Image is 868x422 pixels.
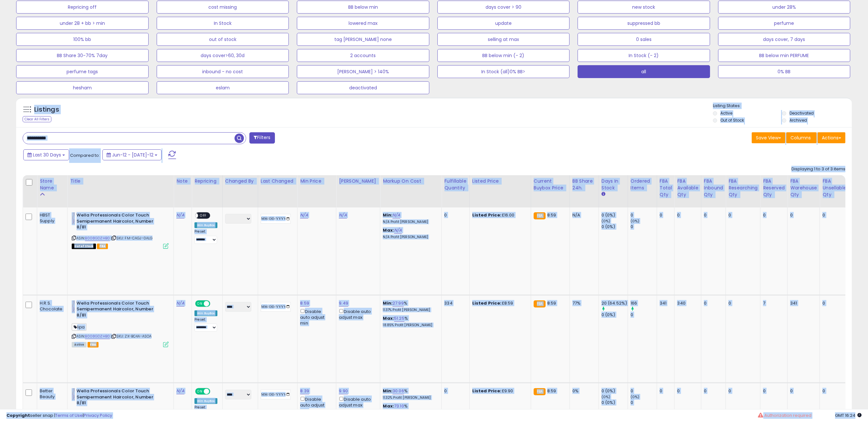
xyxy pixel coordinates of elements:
[790,135,811,141] span: Columns
[77,388,155,408] b: Wella Professionals Color Touch Semipermanent Haircolor, Number 8/81
[339,396,375,408] div: Disable auto adjust max
[763,212,782,218] div: 0
[194,405,217,420] div: Preset:
[631,388,657,394] div: 0
[339,308,375,320] div: Disable auto adjust max
[631,394,640,399] small: (0%)
[85,236,110,241] a: B008GDZHB0
[297,49,429,62] button: 2 accounts
[157,81,289,94] button: eslam
[297,17,429,30] button: lowered max
[534,300,546,307] small: FBA
[578,17,710,30] button: suppressed bb
[16,49,149,62] button: BB Share 30-70% 7day
[194,398,217,404] div: Win BuyBox
[40,300,62,312] div: H.R.S. Chocolate
[601,312,628,318] div: 0 (0%)
[176,178,189,185] div: Note
[437,65,570,78] button: In Stock (all)0% BB>
[102,149,162,160] button: Jun-12 - [DATE]-12
[16,17,149,30] button: under 28 + bb > min
[534,388,546,395] small: FBA
[194,310,217,316] div: Win BuyBox
[444,178,466,191] div: Fulfillable Quantity
[16,65,149,78] button: perfume tags
[339,178,377,185] div: [PERSON_NAME]
[601,178,625,191] div: Days In Stock
[300,300,309,306] a: 8.59
[72,212,75,225] img: 31uh4UxYvZL._SL40_.jpg
[472,212,526,218] div: £16.00
[194,222,217,228] div: Win BuyBox
[383,388,392,394] b: Min:
[176,388,184,394] a: N/A
[631,212,657,218] div: 0
[791,166,845,172] div: Displaying 1 to 3 of 3 items
[77,300,155,320] b: Wella Professionals Color Touch Semipermanent Haircolor, Number 8/81
[472,178,528,185] div: Listed Price
[444,300,464,306] div: 334
[660,212,670,218] div: 0
[601,191,605,197] small: Days In Stock.
[392,388,404,394] a: 30.06
[300,308,331,327] div: Disable auto adjust min
[72,342,87,347] span: All listings currently available for purchase on Amazon
[339,300,348,306] a: 9.49
[383,403,394,409] b: Max:
[392,212,400,218] a: N/A
[339,212,347,218] a: N/A
[472,388,526,394] div: £9.90
[23,149,69,160] button: Last 30 Days
[196,301,204,306] span: ON
[790,388,815,394] div: 0
[660,300,670,306] div: 341
[601,300,628,306] div: 20 (64.52%)
[383,316,436,327] div: %
[176,300,184,306] a: N/A
[394,403,404,409] a: 73.10
[660,178,672,198] div: FBA Total Qty
[383,300,392,306] b: Min:
[822,388,844,394] div: 0
[392,300,404,306] a: 27.99
[472,388,502,394] b: Listed Price:
[72,300,75,313] img: 31uh4UxYvZL._SL40_.jpg
[790,212,815,218] div: 0
[72,388,75,401] img: 31uh4UxYvZL._SL40_.jpg
[534,212,546,219] small: FBA
[718,17,851,30] button: perfume
[631,300,657,306] div: 166
[300,388,309,394] a: 8.39
[704,212,721,218] div: 0
[790,178,817,198] div: FBA Warehouse Qty
[718,1,851,14] button: under 28%
[198,213,209,218] span: OFF
[40,178,65,191] div: Store Name
[261,178,295,185] div: Last Changed
[112,152,153,158] span: Jun-12 - [DATE]-12
[16,1,149,14] button: Repricing off
[547,388,556,394] span: 8.59
[835,412,862,418] span: 2025-08-12 16:24 GMT
[472,212,502,218] b: Listed Price:
[6,412,30,418] strong: Copyright
[728,178,758,198] div: FBA Researching Qty
[88,342,99,347] span: FBA
[72,212,169,248] div: ASIN:
[631,224,657,230] div: 0
[728,388,755,394] div: 0
[383,323,436,327] p: 18.85% Profit [PERSON_NAME]
[394,227,402,234] a: N/A
[258,175,298,207] th: CSV column name: cust_attr_1_Last Changed
[6,413,112,419] div: seller snap | |
[72,323,87,331] span: lipa
[157,49,289,62] button: days cover>60, 30d
[55,412,83,418] a: Terms of Use
[718,49,851,62] button: BB below min PERFUME
[601,224,628,230] div: 0 (0%)
[704,178,723,198] div: FBA inbound Qty
[383,235,436,239] p: N/A Profit [PERSON_NAME]
[601,394,611,399] small: (0%)
[85,334,110,339] a: B008GDZHB0
[84,412,112,418] a: Privacy Policy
